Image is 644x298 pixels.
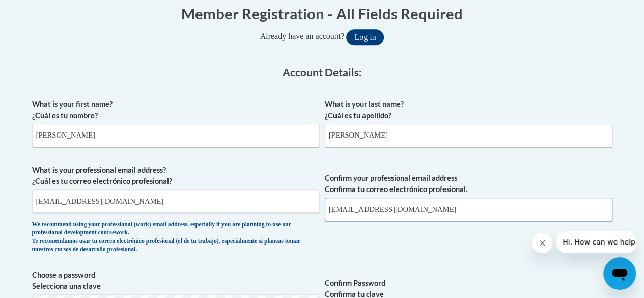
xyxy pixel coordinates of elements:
iframe: Message from company [556,231,636,253]
span: Already have an account? [260,32,345,40]
iframe: Button to launch messaging window [603,257,636,290]
h1: Member Registration - All Fields Required [32,3,612,24]
label: Confirm your professional email address Confirma tu correo electrónico profesional. [325,173,612,195]
input: Metadata input [32,124,320,147]
span: Account Details: [283,66,362,78]
iframe: Close message [532,233,552,253]
input: Metadata input [325,124,612,147]
span: Hi. How can we help? [6,7,82,15]
label: What is your first name? ¿Cuál es tu nombre? [32,99,320,121]
label: Choose a password Selecciona una clave [32,269,320,292]
div: We recommend using your professional (work) email address, especially if you are planning to use ... [32,221,320,254]
label: What is your professional email address? ¿Cuál es tu correo electrónico profesional? [32,165,320,187]
input: Metadata input [32,189,320,213]
button: Log in [346,29,384,45]
label: What is your last name? ¿Cuál es tu apellido? [325,99,612,121]
input: Required [325,198,612,221]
